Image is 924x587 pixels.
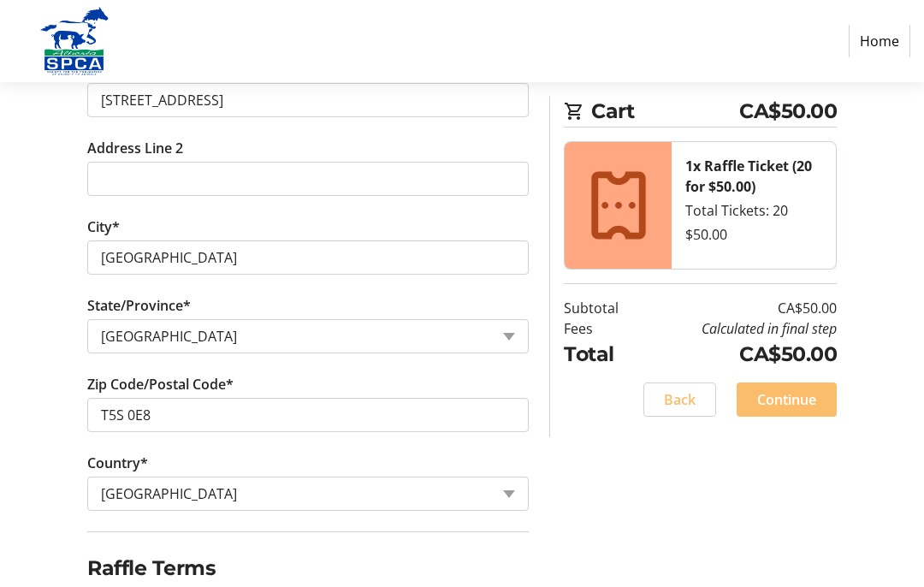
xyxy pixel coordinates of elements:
div: $50.00 [685,223,822,244]
input: Address [87,83,529,117]
h2: Raffle Terms [87,553,529,583]
label: City* [87,216,120,237]
label: State/Province* [87,295,191,316]
span: Continue [757,389,816,410]
span: CA$50.00 [739,96,837,126]
td: Subtotal [564,297,643,317]
td: CA$50.00 [643,297,837,317]
span: Cart [591,96,739,126]
span: Back [664,389,696,410]
button: Continue [737,382,837,417]
td: Fees [564,317,643,338]
button: Back [643,382,716,417]
td: Total [564,338,643,368]
input: Zip or Postal Code [87,398,529,432]
td: CA$50.00 [643,338,837,368]
label: Address Line 2 [87,138,183,158]
strong: 1x Raffle Ticket (20 for $50.00) [685,156,812,195]
img: Alberta SPCA's Logo [14,7,135,75]
label: Zip Code/Postal Code* [87,374,234,394]
div: Total Tickets: 20 [685,199,822,220]
td: Calculated in final step [643,317,837,338]
input: City [87,240,529,275]
a: Home [849,25,910,57]
label: Country* [87,453,148,473]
